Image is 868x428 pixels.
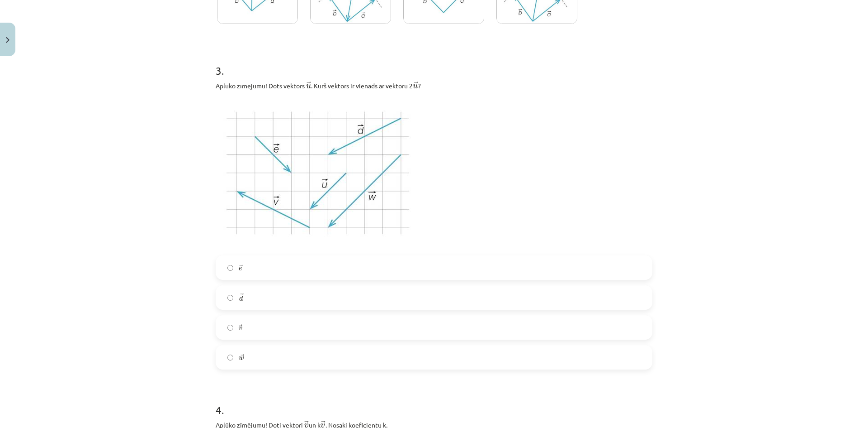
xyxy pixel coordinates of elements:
[307,82,311,88] span: →
[306,84,311,89] span: u
[239,356,244,361] span: w
[239,295,243,301] span: d
[414,82,418,88] span: →
[216,79,652,91] p: Aplūko zīmējumu! Dots vektors ﻿ ﻿. Kurš vektors ir vienāds ar vektoru ﻿2 ﻿?
[304,423,309,428] span: v
[216,388,652,416] h1: 4 .
[6,37,9,43] img: icon-close-lesson-0947bae3869378f0d4975bcd49f059093ad1ed9edebbc8119c70593378902aed.svg
[321,423,325,428] span: v
[304,421,309,427] span: →
[241,354,244,360] span: →
[239,327,242,331] span: v
[239,267,242,271] span: e
[321,421,325,427] span: →
[239,264,243,270] span: →
[413,84,418,89] span: u
[239,324,242,330] span: →
[240,293,244,298] span: →
[216,48,652,77] h1: 3 .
